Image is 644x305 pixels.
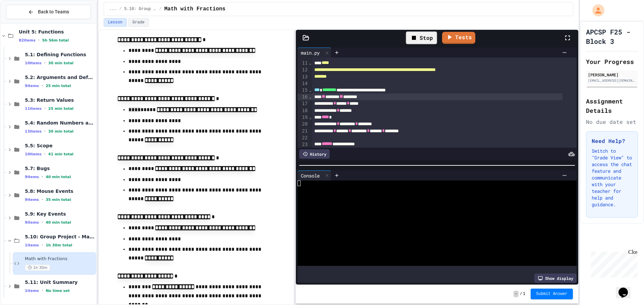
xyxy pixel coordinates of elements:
div: 13 [298,74,309,80]
div: 19 [298,114,309,121]
span: 1 items [25,243,39,247]
span: Math with Fractions [164,5,225,13]
span: 1h 30m [25,264,50,271]
span: 1 [523,291,525,297]
div: Chat with us now!Close [3,3,46,43]
iframe: chat widget [588,249,637,278]
div: 11 [298,60,309,67]
div: 17 [298,100,309,107]
span: • [42,83,43,88]
div: main.py [298,48,331,58]
div: 20 [298,121,309,128]
button: Back to Teams [6,5,91,19]
iframe: chat widget [616,278,637,298]
div: 14 [298,80,309,87]
span: • [42,242,43,248]
a: Tests [442,32,475,44]
span: 9 items [25,84,39,88]
span: 5.10: Group Project - Math with Fractions [25,234,95,240]
span: 5.2: Arguments and Default Parameters [25,74,95,80]
div: [PERSON_NAME] [588,72,636,78]
span: / [520,291,522,297]
h3: Need Help? [592,137,632,145]
span: 9 items [25,198,39,202]
span: • [38,37,40,43]
span: 11 items [25,106,42,111]
span: 9 items [25,220,39,225]
span: Fold line [309,87,312,93]
div: 15 [298,87,309,94]
span: • [44,129,46,134]
span: Unit 5: Functions [19,29,95,35]
span: Submit Answer [536,291,568,297]
div: My Account [585,3,606,18]
span: 10 items [25,152,42,156]
div: Stop [406,31,437,44]
span: Fold line [309,94,312,99]
span: 5.9: Key Events [25,211,95,217]
span: 5.4: Random Numbers and APIs [25,120,95,126]
div: 12 [298,67,309,73]
div: 16 [298,94,309,100]
span: 25 min total [48,106,73,111]
div: Console [298,172,323,179]
span: • [44,151,46,157]
span: 5.3: Return Values [25,97,95,103]
span: - [514,291,519,297]
span: 5.8: Mouse Events [25,188,95,194]
div: Console [298,170,331,180]
p: Switch to "Grade View" to access the chat feature and communicate with your teacher for help and ... [592,148,632,208]
span: • [42,220,43,225]
span: 1 items [25,289,39,293]
div: 23 [298,141,309,148]
h1: APCSP F25 - Block 3 [586,27,638,46]
span: 5h 56m total [42,38,69,43]
span: Math with Fractions [25,256,95,262]
span: • [42,174,43,179]
div: 22 [298,135,309,141]
div: [EMAIL_ADDRESS][DOMAIN_NAME] [588,78,636,83]
span: 30 min total [48,129,73,134]
span: 25 min total [46,84,71,88]
div: No due date set [586,118,638,126]
span: • [44,106,46,111]
span: 5.5: Scope [25,143,95,149]
span: 30 min total [48,61,73,65]
span: 5.11: Unit Summary [25,279,95,285]
span: 13 items [25,129,42,134]
span: 9 items [25,175,39,179]
div: Show display [534,274,577,283]
span: / [119,6,121,12]
span: 82 items [19,38,36,43]
h2: Assignment Details [586,96,638,115]
span: • [44,60,46,66]
span: / [159,6,162,12]
span: Fold line [309,115,312,120]
span: Fold line [309,60,312,66]
span: Back to Teams [38,8,69,15]
div: main.py [298,49,323,56]
span: 40 min total [46,175,71,179]
span: 1h 30m total [46,243,72,247]
span: ... [109,6,117,12]
span: • [42,197,43,202]
span: No time set [46,289,70,293]
button: Lesson [104,18,127,27]
span: 5.10: Group Project - Math with Fractions [124,6,157,12]
span: 10 items [25,61,42,65]
span: 5.7: Bugs [25,165,95,171]
div: History [299,149,330,159]
h2: Your Progress [586,57,638,66]
div: 18 [298,107,309,114]
button: Grade [128,18,149,27]
span: 35 min total [46,198,71,202]
div: 21 [298,128,309,135]
button: Submit Answer [531,289,573,299]
span: 41 min total [48,152,73,156]
span: 40 min total [46,220,71,225]
span: 5.1: Defining Functions [25,52,95,58]
span: • [42,288,43,293]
